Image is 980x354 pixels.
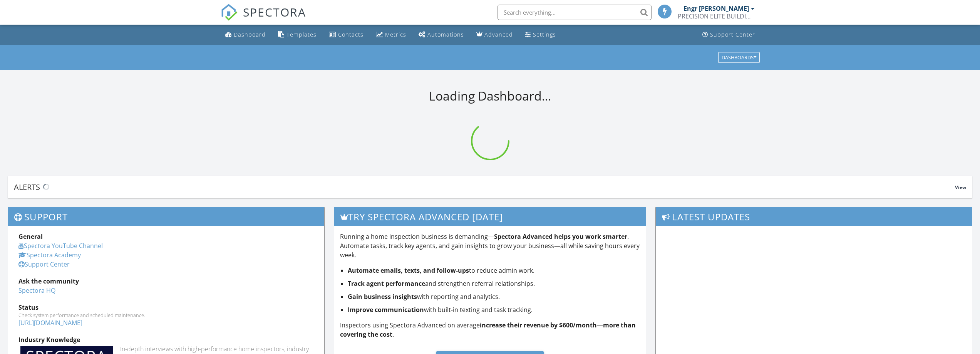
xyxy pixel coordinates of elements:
[348,279,640,288] li: and strengthen referral relationships.
[18,319,82,327] a: [URL][DOMAIN_NAME]
[348,266,469,275] strong: Automate emails, texts, and follow-ups
[385,31,406,38] div: Metrics
[275,28,320,42] a: Templates
[18,260,70,268] a: Support Center
[326,28,367,42] a: Contacts
[338,31,364,38] div: Contacts
[348,305,424,314] strong: Improve communication
[348,279,425,288] strong: Track agent performance
[286,31,317,38] div: Templates
[656,207,972,226] h3: Latest Updates
[18,303,314,312] div: Status
[955,184,966,191] span: View
[18,277,314,286] div: Ask the community
[18,232,43,241] strong: General
[334,207,646,226] h3: Try spectora advanced [DATE]
[340,321,636,339] strong: increase their revenue by $600/month—more than covering the cost
[18,312,314,318] div: Check system performance and scheduled maintenance.
[373,28,409,42] a: Metrics
[699,28,758,42] a: Support Center
[494,232,627,241] strong: Spectora Advanced helps you work smarter
[243,4,306,20] span: SPECTORA
[348,266,640,275] li: to reduce admin work.
[8,207,324,226] h3: Support
[348,292,640,301] li: with reporting and analytics.
[683,5,749,12] div: Engr [PERSON_NAME]
[498,5,652,20] input: Search everything...
[678,12,755,20] div: PRECISION ELITE BUILDING INSPECTION SERVICES L.L.C
[718,52,760,63] button: Dashboards
[340,232,640,260] p: Running a home inspection business is demanding— . Automate tasks, track key agents, and gain ins...
[427,31,464,38] div: Automations
[348,305,640,314] li: with built-in texting and task tracking.
[533,31,556,38] div: Settings
[221,4,238,21] img: The Best Home Inspection Software - Spectora
[18,286,55,295] a: Spectora HQ
[18,335,314,344] div: Industry Knowledge
[18,251,81,259] a: Spectora Academy
[221,10,306,27] a: SPECTORA
[18,242,103,250] a: Spectora YouTube Channel
[234,31,266,38] div: Dashboard
[710,31,755,38] div: Support Center
[348,292,417,301] strong: Gain business insights
[14,182,955,192] div: Alerts
[415,28,467,42] a: Automations (Basic)
[484,31,513,38] div: Advanced
[522,28,559,42] a: Settings
[722,55,756,60] div: Dashboards
[222,28,269,42] a: Dashboard
[340,320,640,339] p: Inspectors using Spectora Advanced on average .
[473,28,516,42] a: Advanced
